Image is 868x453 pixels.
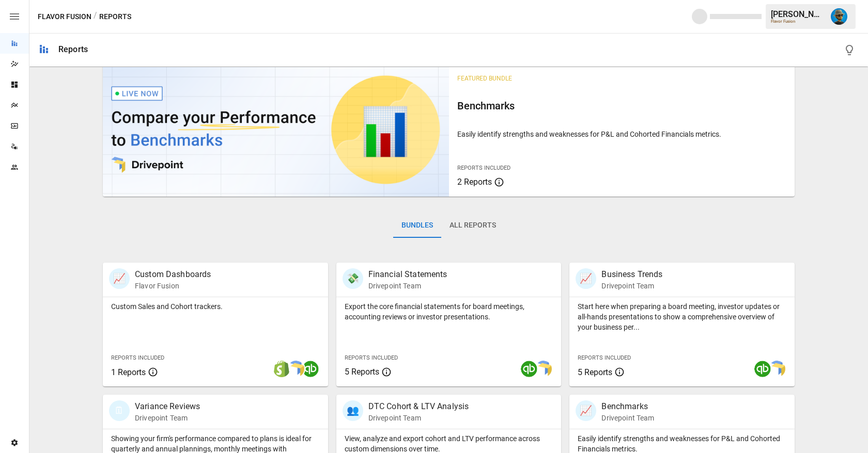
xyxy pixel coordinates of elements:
[94,10,97,23] div: /
[601,400,654,413] p: Benchmarks
[368,400,469,413] p: DTC Cohort & LTV Analysis
[457,177,492,187] span: 2 Reports
[521,361,537,377] img: quickbooks
[343,400,363,421] div: 👥
[135,281,211,291] p: Flavor Fusion
[368,281,447,291] p: Drivepoint Team
[368,413,469,423] p: Drivepoint Team
[103,62,449,197] img: video thumbnail
[288,361,304,377] img: smart model
[441,213,504,238] button: All Reports
[109,268,130,289] div: 📈
[771,9,825,19] div: [PERSON_NAME]
[111,367,146,377] span: 1 Reports
[457,165,510,171] span: Reports Included
[578,367,612,377] span: 5 Reports
[345,367,379,377] span: 5 Reports
[111,301,320,312] p: Custom Sales and Cohort trackers.
[769,361,785,377] img: smart model
[343,268,363,289] div: 💸
[601,281,662,291] p: Drivepoint Team
[345,354,398,361] span: Reports Included
[135,400,200,413] p: Variance Reviews
[345,301,553,322] p: Export the core financial statements for board meetings, accounting reviews or investor presentat...
[111,354,164,361] span: Reports Included
[825,2,854,31] button: Lance Quejada
[576,268,596,289] div: 📈
[457,129,787,139] p: Easily identify strengths and weaknesses for P&L and Cohorted Financials metrics.
[273,361,290,377] img: shopify
[135,268,211,281] p: Custom Dashboards
[535,361,552,377] img: smart model
[302,361,319,377] img: quickbooks
[38,10,91,23] button: Flavor Fusion
[457,75,512,82] span: Featured Bundle
[368,268,447,281] p: Financial Statements
[58,44,88,54] div: Reports
[576,400,596,421] div: 📈
[601,268,662,281] p: Business Trends
[457,98,787,114] h6: Benchmarks
[771,19,825,24] div: Flavor Fusion
[601,413,654,423] p: Drivepoint Team
[754,361,771,377] img: quickbooks
[135,413,200,423] p: Drivepoint Team
[831,8,847,25] img: Lance Quejada
[109,400,130,421] div: 🗓
[393,213,441,238] button: Bundles
[578,354,631,361] span: Reports Included
[578,301,786,332] p: Start here when preparing a board meeting, investor updates or all-hands presentations to show a ...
